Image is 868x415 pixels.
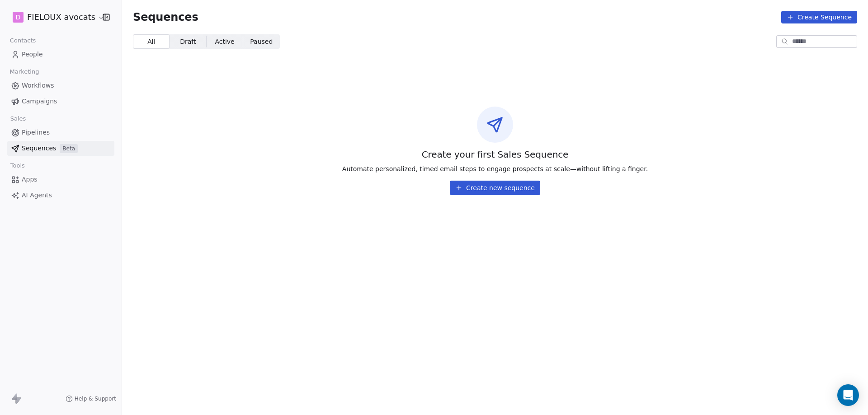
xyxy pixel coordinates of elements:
[16,13,21,22] span: D
[422,148,569,161] span: Create your first Sales Sequence
[7,172,114,187] a: Apps
[75,395,116,402] span: Help & Support
[215,37,234,47] span: Active
[22,128,50,137] span: Pipelines
[22,50,43,59] span: People
[6,65,43,79] span: Marketing
[7,188,114,203] a: AI Agents
[22,175,38,184] span: Apps
[7,141,114,156] a: SequencesBeta
[6,159,28,173] span: Tools
[250,37,273,47] span: Paused
[22,191,52,200] span: AI Agents
[450,181,540,195] button: Create new sequence
[11,9,96,25] button: DFIELOUX avocats
[6,112,30,126] span: Sales
[781,11,857,23] button: Create Sequence
[7,78,114,93] a: Workflows
[7,125,114,140] a: Pipelines
[7,94,114,109] a: Campaigns
[342,164,648,173] span: Automate personalized, timed email steps to engage prospects at scale—without lifting a finger.
[60,144,78,153] span: Beta
[6,34,40,47] span: Contacts
[180,37,196,47] span: Draft
[837,384,859,406] div: Open Intercom Messenger
[27,11,95,23] span: FIELOUX avocats
[22,144,56,153] span: Sequences
[22,97,57,106] span: Campaigns
[66,395,116,402] a: Help & Support
[7,47,114,62] a: People
[133,11,198,23] span: Sequences
[22,81,54,90] span: Workflows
